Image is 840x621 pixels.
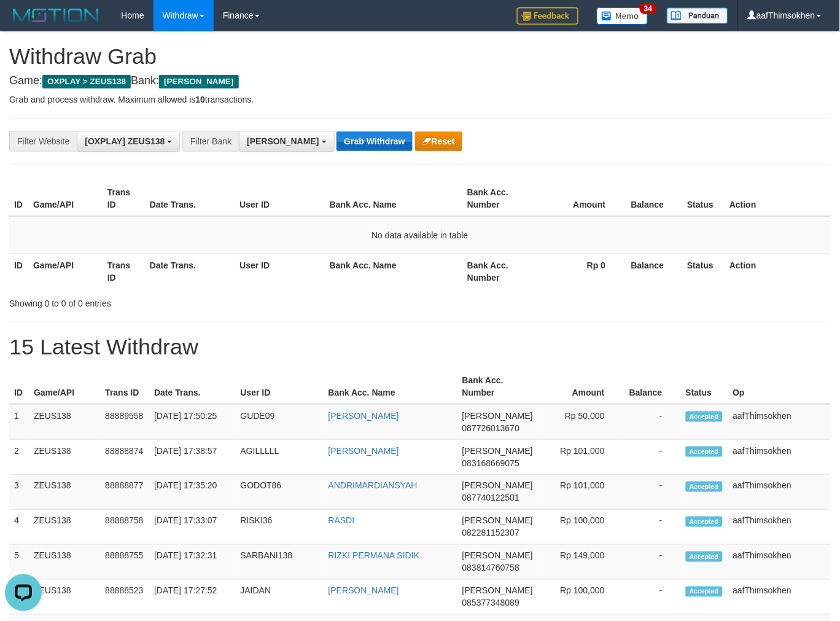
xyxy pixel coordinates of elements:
td: 88888874 [100,440,149,475]
td: 88888755 [100,545,149,580]
p: Grab and process withdraw. Maximum allowed is transactions. [9,93,831,106]
div: Filter Bank [182,131,239,152]
td: - [623,404,681,440]
th: Amount [537,181,624,216]
td: ZEUS138 [29,545,100,580]
th: Status [683,181,725,216]
span: [PERSON_NAME] [462,446,533,456]
th: Game/API [29,369,100,404]
img: Button%20Memo.svg [597,7,648,25]
td: 88888523 [100,580,149,615]
button: Grab Withdraw [336,131,412,151]
td: ZEUS138 [29,580,100,615]
th: ID [9,181,28,216]
td: - [623,545,681,580]
td: 5 [9,545,29,580]
span: Accepted [686,517,723,527]
div: Showing 0 to 0 of 0 entries [9,292,341,310]
span: Accepted [686,587,723,597]
a: RASDI [329,516,355,526]
th: Bank Acc. Name [324,369,457,404]
th: Action [725,254,831,289]
td: 4 [9,510,29,545]
span: Copy 083814760758 to clipboard [462,563,519,573]
td: JAIDAN [236,580,324,615]
td: Rp 149,000 [538,545,623,580]
td: 1 [9,404,29,440]
th: Trans ID [103,254,145,289]
button: [PERSON_NAME] [239,131,334,152]
th: Amount [538,369,623,404]
img: Feedback.jpg [517,7,578,25]
th: User ID [236,369,324,404]
th: Date Trans. [145,181,235,216]
td: Rp 101,000 [538,475,623,510]
strong: 10 [195,95,205,104]
td: 3 [9,475,29,510]
img: panduan.png [667,7,728,24]
td: aafThimsokhen [728,545,831,580]
th: Balance [624,254,683,289]
td: GODOT86 [236,475,324,510]
td: - [623,440,681,475]
th: Balance [624,181,683,216]
h1: Withdraw Grab [9,44,831,69]
td: [DATE] 17:50:25 [149,404,235,440]
span: Copy 087726013670 to clipboard [462,423,519,433]
button: Reset [415,131,462,151]
h1: 15 Latest Withdraw [9,335,831,359]
td: ZEUS138 [29,475,100,510]
td: 2 [9,440,29,475]
span: Accepted [686,447,723,457]
span: [PERSON_NAME] [462,551,533,561]
th: User ID [235,254,325,289]
span: Copy 082281152307 to clipboard [462,528,519,538]
td: [DATE] 17:32:31 [149,545,235,580]
td: No data available in table [9,216,831,254]
th: Bank Acc. Name [325,254,462,289]
img: MOTION_logo.png [9,6,103,25]
td: SARBANI138 [236,545,324,580]
th: Bank Acc. Name [325,181,462,216]
td: [DATE] 17:35:20 [149,475,235,510]
td: 88888877 [100,475,149,510]
th: Balance [623,369,681,404]
span: [OXPLAY] ZEUS138 [85,136,165,146]
a: [PERSON_NAME] [329,446,399,456]
th: Game/API [28,254,103,289]
th: Date Trans. [145,254,235,289]
td: ZEUS138 [29,404,100,440]
button: Open LiveChat chat widget [5,5,42,42]
td: Rp 100,000 [538,580,623,615]
th: Game/API [28,181,103,216]
td: 88888758 [100,510,149,545]
td: Rp 100,000 [538,510,623,545]
td: ZEUS138 [29,510,100,545]
th: Status [683,254,725,289]
span: [PERSON_NAME] [247,136,319,146]
span: [PERSON_NAME] [462,481,533,491]
span: [PERSON_NAME] [462,516,533,526]
td: aafThimsokhen [728,510,831,545]
td: - [623,580,681,615]
span: 34 [640,3,656,14]
td: ZEUS138 [29,440,100,475]
span: OXPLAY > ZEUS138 [42,75,131,88]
span: Copy 083168669075 to clipboard [462,458,519,468]
td: - [623,475,681,510]
td: [DATE] 17:38:57 [149,440,235,475]
th: Status [681,369,728,404]
a: RIZKI PERMANA SIDIK [329,551,420,561]
td: AGILLLLL [236,440,324,475]
span: [PERSON_NAME] [159,75,238,88]
h4: Game: Bank: [9,75,831,87]
td: 88889558 [100,404,149,440]
span: Copy 087740122501 to clipboard [462,493,519,503]
div: Filter Website [9,131,77,152]
th: User ID [235,181,325,216]
th: Bank Acc. Number [457,369,538,404]
th: Trans ID [100,369,149,404]
td: RISKI36 [236,510,324,545]
th: Action [725,181,831,216]
th: Rp 0 [537,254,624,289]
